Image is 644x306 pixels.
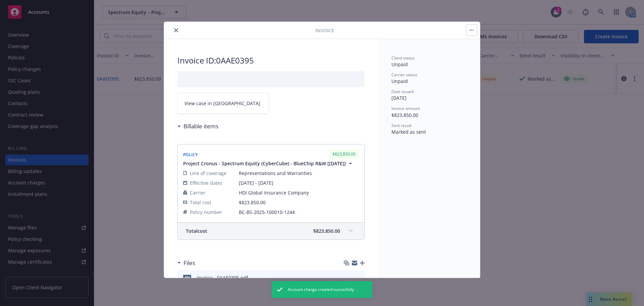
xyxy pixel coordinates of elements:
[172,26,180,34] button: close
[183,160,346,167] span: Project Cronus - Spectrum Equity (CyberCube) - BlueChip R&W [[DATE]]
[184,100,260,107] span: View case in [GEOGRAPHIC_DATA]
[190,199,211,206] span: Total cost
[183,160,354,167] button: Project Cronus - Spectrum Equity (CyberCube) - BlueChip R&W [[DATE]]
[239,189,359,196] span: HDI Global Insurance Company
[391,95,407,101] span: [DATE]
[239,179,359,186] span: [DATE] - [DATE]
[239,199,266,206] span: $823,850.00
[177,122,218,131] div: Billable items
[345,274,351,281] button: download file
[391,61,408,68] span: Unpaid
[178,223,364,239] div: Totalcost$823,850.00
[239,170,359,177] span: Representations and Warranties
[315,27,334,34] span: Invoice
[183,275,191,280] span: pdf
[288,287,354,293] span: Account charge created succesfully
[329,150,359,158] div: $823,850.00
[183,259,195,267] h3: Files
[186,227,207,234] span: Total cost
[391,55,415,61] span: Client status
[356,274,362,281] button: preview file
[177,259,195,267] div: Files
[391,112,418,118] span: $823,850.00
[391,78,408,84] span: Unpaid
[183,122,218,131] h3: Billable items
[197,274,248,281] div: Invoice - 0AAE0395.pdf
[313,227,340,234] span: $823,850.00
[391,129,426,135] span: Marked as sent
[177,55,365,66] h2: Invoice ID: 0AAE0395
[190,170,226,177] span: Line of coverage
[177,93,269,114] a: View case in [GEOGRAPHIC_DATA]
[190,179,222,186] span: Effective dates
[190,209,222,216] span: Policy number
[391,89,414,94] span: Date issued
[391,123,412,128] span: Sent result
[183,152,198,158] span: Policy
[190,189,206,196] span: Carrier
[239,209,359,216] span: BC-BS-2025-100010-1244
[391,72,417,78] span: Carrier status
[391,105,420,111] span: Invoice amount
